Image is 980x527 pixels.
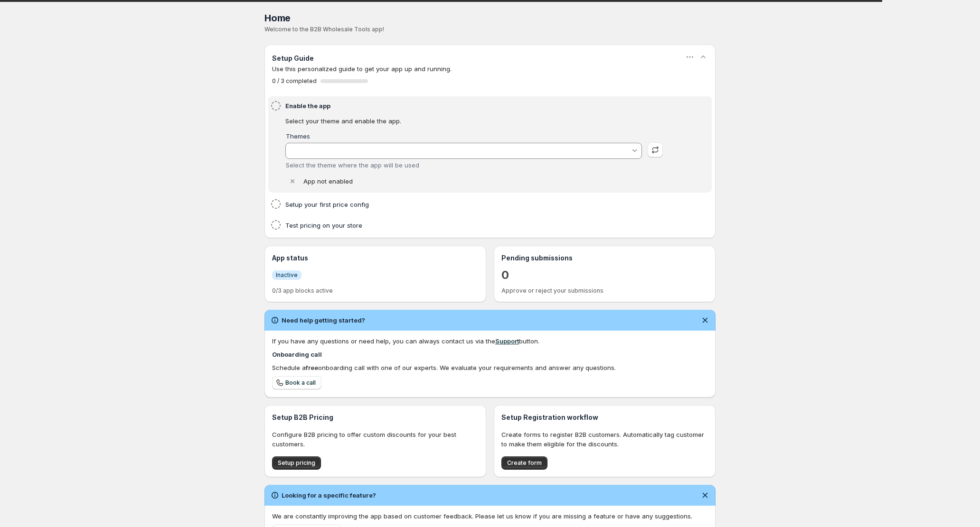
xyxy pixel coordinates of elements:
[698,314,712,327] button: Dismiss notification
[272,54,314,63] h3: Setup Guide
[272,376,321,389] a: Book a call
[286,132,310,140] label: Themes
[272,64,708,74] p: Use this personalized guide to get your app up and running.
[272,413,479,422] h3: Setup B2B Pricing
[698,489,712,502] button: Dismiss notification
[501,413,708,422] h3: Setup Registration workflow
[278,459,315,467] span: Setup pricing
[272,430,479,449] p: Configure B2B pricing to offer custom discounts for your best customers.
[276,271,298,279] span: Inactive
[272,253,479,263] h3: App status
[285,200,666,209] h4: Setup your first price config
[272,336,708,346] div: If you have any questions or need help, you can always contact us via the button.
[303,176,353,186] p: App not enabled
[264,12,291,24] span: Home
[272,350,708,359] h4: Onboarding call
[501,456,547,470] button: Create form
[272,511,708,521] p: We are constantly improving the app based on customer feedback. Please let us know if you are mis...
[286,161,642,169] div: Select the theme where the app will be used
[264,26,716,33] p: Welcome to the B2B Wholesale Tools app!
[501,430,708,449] p: Create forms to register B2B customers. Automatically tag customer to make them eligible for the ...
[282,315,365,325] h2: Need help getting started?
[272,270,302,280] a: InfoInactive
[306,364,318,371] b: free
[285,101,666,111] h4: Enable the app
[282,490,376,500] h2: Looking for a specific feature?
[272,456,321,470] button: Setup pricing
[507,459,542,467] span: Create form
[501,268,509,283] a: 0
[501,253,708,263] h3: Pending submissions
[272,363,708,372] div: Schedule a onboarding call with one of our experts. We evaluate your requirements and answer any ...
[285,221,666,230] h4: Test pricing on your store
[501,287,708,295] p: Approve or reject your submissions
[285,116,663,126] p: Select your theme and enable the app.
[272,287,479,295] p: 0/3 app blocks active
[495,337,519,345] a: Support
[285,379,316,387] span: Book a call
[272,77,317,85] span: 0 / 3 completed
